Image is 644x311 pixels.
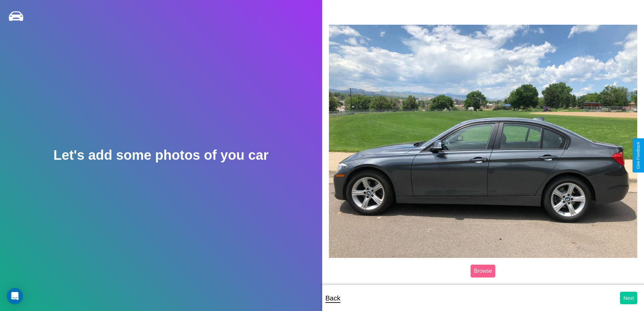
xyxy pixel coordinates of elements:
[53,148,268,163] h2: Let's add some photos of you car
[7,288,23,304] div: Open Intercom Messenger
[636,142,641,169] div: Give Feedback
[471,265,495,277] label: Browse
[326,292,340,304] p: Back
[620,292,637,304] button: Next
[329,25,638,258] img: posted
